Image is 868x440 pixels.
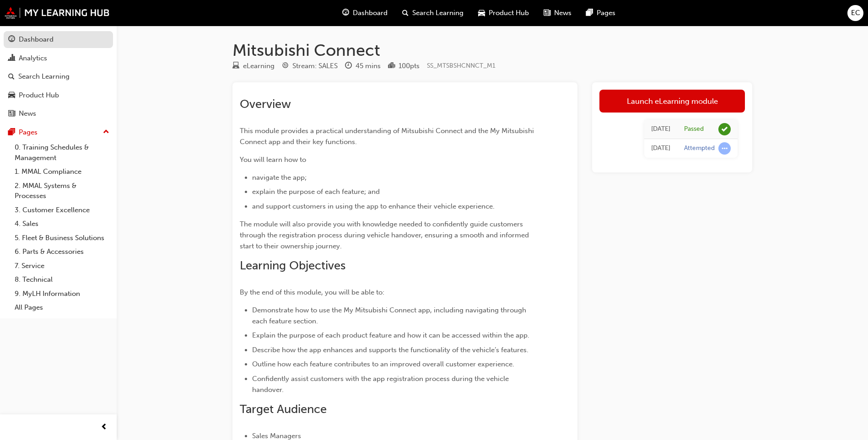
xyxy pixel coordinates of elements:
div: Pages [19,127,38,138]
span: explain the purpose of each feature; and [252,188,380,196]
span: and support customers in using the app to enhance their vehicle experience. [252,202,495,210]
img: mmal [5,7,110,19]
span: Target Audience [240,402,327,416]
span: learningRecordVerb_PASS-icon [718,123,731,135]
div: 100 pts [399,61,420,71]
span: navigate the app; [252,173,307,182]
div: Points [388,60,420,72]
span: Product Hub [489,8,529,18]
div: Stream: SALES [292,61,338,71]
span: search-icon [402,7,409,19]
span: guage-icon [342,7,349,19]
button: DashboardAnalyticsSearch LearningProduct HubNews [4,29,113,124]
span: News [554,8,571,18]
span: Pages [597,8,615,18]
div: Type [232,60,275,72]
span: learningResourceType_ELEARNING-icon [232,62,239,70]
span: target-icon [282,62,289,70]
div: 45 mins [356,61,381,71]
span: Demonstrate how to use the My Mitsubishi Connect app, including navigating through each feature s... [252,306,528,325]
span: You will learn how to [240,156,306,164]
span: guage-icon [8,36,15,44]
button: EC [847,5,863,21]
span: clock-icon [345,62,352,70]
a: 2. MMAL Systems & Processes [11,179,113,203]
span: Explain the purpose of each product feature and how it can be accessed within the app. [252,331,529,339]
a: 4. Sales [11,217,113,231]
a: 1. MMAL Compliance [11,165,113,179]
span: Learning resource code [427,62,496,70]
button: Pages [4,124,113,141]
div: Analytics [19,53,47,64]
a: News [4,105,113,122]
a: Launch eLearning module [599,90,745,113]
div: Dashboard [19,34,54,45]
div: Duration [345,60,381,72]
a: All Pages [11,300,113,315]
a: Product Hub [4,87,113,104]
span: up-icon [103,126,109,138]
span: pages-icon [586,7,593,19]
a: Analytics [4,50,113,67]
span: Learning Objectives [240,258,345,273]
div: Search Learning [18,71,70,82]
a: news-iconNews [536,4,579,22]
a: Search Learning [4,68,113,85]
span: By the end of this module, you will be able to: [240,288,384,296]
a: 3. Customer Excellence [11,203,113,217]
a: Dashboard [4,31,113,48]
span: The module will also provide you with knowledge needed to confidently guide customers through the... [240,220,531,250]
span: EC [851,8,860,18]
span: pages-icon [8,129,15,137]
a: search-iconSearch Learning [395,4,471,22]
span: car-icon [8,91,15,100]
div: Wed Aug 13 2025 10:29:50 GMT+1000 (Australian Eastern Standard Time) [651,124,670,134]
span: news-icon [544,7,550,19]
a: 8. Technical [11,273,113,287]
span: Search Learning [412,8,464,18]
div: Passed [684,125,704,134]
div: eLearning [243,61,275,71]
h1: Mitsubishi Connect [232,40,752,60]
span: chart-icon [8,54,15,63]
div: Wed Jul 23 2025 10:58:28 GMT+1000 (Australian Eastern Standard Time) [651,143,670,154]
div: Stream [282,60,338,72]
a: guage-iconDashboard [335,4,395,22]
a: 5. Fleet & Business Solutions [11,231,113,245]
span: learningRecordVerb_ATTEMPT-icon [718,142,731,155]
div: Attempted [684,144,715,153]
span: Confidently assist customers with the app registration process during the vehicle handover. [252,375,511,394]
div: News [19,108,36,119]
span: Overview [240,97,291,111]
span: search-icon [8,73,15,81]
span: Describe how the app enhances and supports the functionality of the vehicle’s features. [252,346,528,354]
span: Dashboard [353,8,388,18]
span: Sales Managers [252,432,301,440]
a: car-iconProduct Hub [471,4,536,22]
span: This module provides a practical understanding of Mitsubishi Connect and the My Mitsubishi Connec... [240,127,536,146]
a: pages-iconPages [579,4,623,22]
span: Outline how each feature contributes to an improved overall customer experience. [252,360,514,368]
span: news-icon [8,110,15,118]
a: 9. MyLH Information [11,287,113,301]
a: 7. Service [11,259,113,273]
a: 6. Parts & Accessories [11,245,113,259]
span: prev-icon [101,422,108,433]
div: Product Hub [19,90,59,101]
span: podium-icon [388,62,395,70]
a: 0. Training Schedules & Management [11,140,113,165]
span: car-icon [478,7,485,19]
